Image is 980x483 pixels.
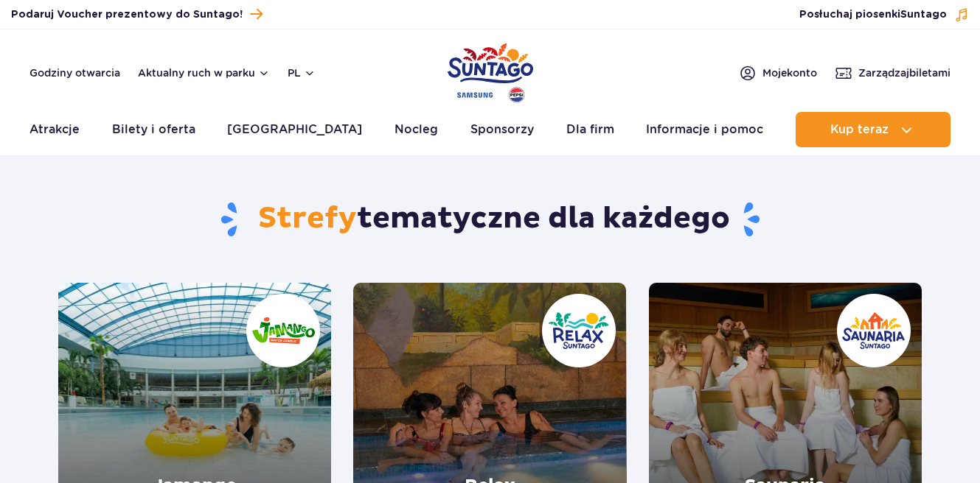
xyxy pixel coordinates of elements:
span: Moje konto [762,66,817,80]
span: Kup teraz [830,123,889,136]
a: Bilety i oferta [112,112,195,147]
a: Podaruj Voucher prezentowy do Suntago! [11,4,263,24]
span: Strefy [258,200,357,237]
a: Atrakcje [29,112,80,147]
h1: tematyczne dla każdego [58,200,922,239]
button: Posłuchaj piosenkiSuntago [799,7,969,22]
a: [GEOGRAPHIC_DATA] [227,112,362,147]
button: pl [288,66,316,80]
span: Posłuchaj piosenki [799,7,947,22]
a: Sponsorzy [470,112,534,147]
a: Mojekonto [739,64,817,82]
span: Suntago [900,10,947,20]
button: Aktualny ruch w parku [138,67,270,79]
a: Informacje i pomoc [646,112,763,147]
button: Kup teraz [796,112,951,147]
a: Dla firm [566,112,614,147]
a: Park of Poland [448,37,533,105]
a: Zarządzajbiletami [835,64,951,82]
a: Godziny otwarcia [29,66,120,80]
span: Zarządzaj biletami [858,66,951,80]
a: Nocleg [395,112,438,147]
span: Podaruj Voucher prezentowy do Suntago! [11,7,243,22]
